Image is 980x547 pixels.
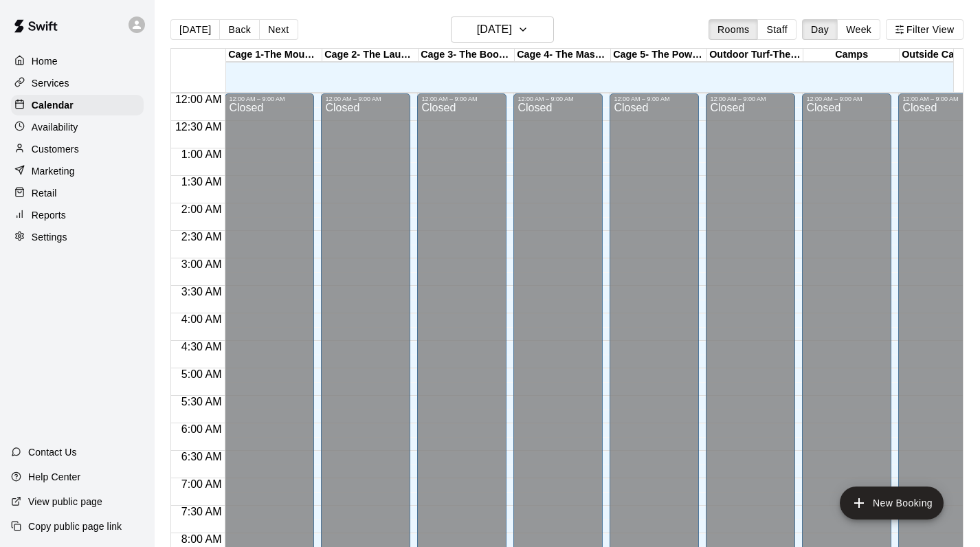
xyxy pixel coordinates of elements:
[11,183,144,203] a: Retail
[419,49,515,62] div: Cage 3- The Boom Box
[710,96,791,102] div: 12:00 AM – 9:00 AM
[28,495,102,509] p: View public page
[517,96,599,102] div: 12:00 AM – 9:00 AM
[32,76,69,90] p: Services
[178,396,225,408] span: 5:30 AM
[709,19,758,40] button: Rooms
[32,164,75,178] p: Marketing
[707,49,803,62] div: Outdoor Turf-The Yard
[28,470,80,484] p: Help Center
[451,16,554,43] button: [DATE]
[11,139,144,159] a: Customers
[11,95,144,115] a: Calendar
[178,451,225,462] span: 6:30 AM
[178,368,225,380] span: 5:00 AM
[178,341,225,353] span: 4:30 AM
[32,142,79,156] p: Customers
[515,49,611,62] div: Cage 4- The Mash Zone
[11,227,144,247] a: Settings
[11,51,144,71] a: Home
[11,205,144,225] a: Reports
[32,54,58,68] p: Home
[11,161,144,181] a: Marketing
[477,20,512,39] h6: [DATE]
[178,258,225,270] span: 3:00 AM
[178,203,225,215] span: 2:00 AM
[172,93,225,105] span: 12:00 AM
[178,231,225,243] span: 2:30 AM
[178,286,225,298] span: 3:30 AM
[806,96,887,102] div: 12:00 AM – 9:00 AM
[614,96,695,102] div: 12:00 AM – 9:00 AM
[32,208,66,222] p: Reports
[28,445,77,459] p: Contact Us
[757,19,797,40] button: Staff
[229,96,310,102] div: 12:00 AM – 9:00 AM
[886,19,963,40] button: Filter View
[322,49,419,62] div: Cage 2- The Launch Pad
[421,96,502,102] div: 12:00 AM – 9:00 AM
[32,230,67,244] p: Settings
[178,478,225,490] span: 7:00 AM
[611,49,707,62] div: Cage 5- The Power Alley
[178,148,225,160] span: 1:00 AM
[32,186,57,200] p: Retail
[837,19,880,40] button: Week
[28,520,122,533] p: Copy public page link
[178,176,225,188] span: 1:30 AM
[170,19,220,40] button: [DATE]
[11,73,144,93] a: Services
[325,96,406,102] div: 12:00 AM – 9:00 AM
[32,98,74,112] p: Calendar
[32,120,78,134] p: Availability
[178,423,225,435] span: 6:00 AM
[178,313,225,325] span: 4:00 AM
[802,19,838,40] button: Day
[178,506,225,517] span: 7:30 AM
[172,121,225,133] span: 12:30 AM
[178,533,225,545] span: 8:00 AM
[219,19,260,40] button: Back
[226,49,322,62] div: Cage 1-The Mound Lab
[259,19,298,40] button: Next
[11,117,144,137] a: Availability
[840,487,944,520] button: add
[803,49,900,62] div: Camps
